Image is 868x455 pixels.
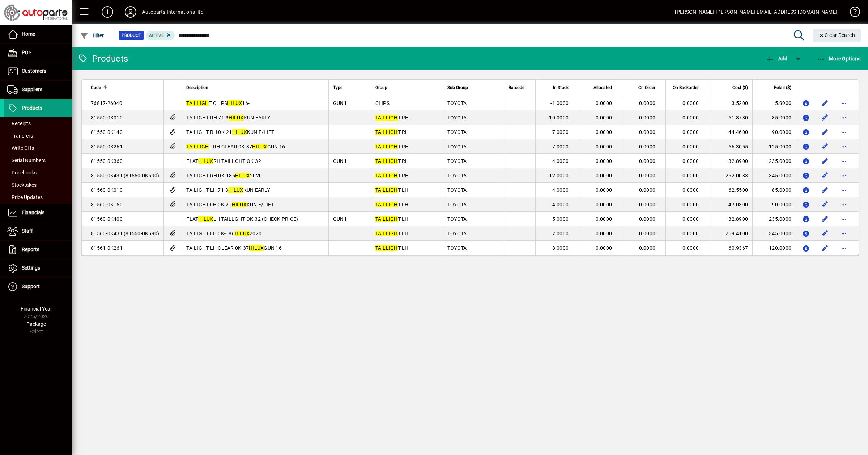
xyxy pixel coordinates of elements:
span: Customers [22,68,46,74]
td: 125.0000 [752,139,796,154]
em: HILUX [232,129,247,135]
a: Suppliers [4,81,72,99]
button: Profile [119,5,142,18]
span: T LH [375,231,409,236]
td: 259.4100 [709,226,752,241]
div: Code [91,84,159,92]
a: Settings [4,259,72,277]
div: On Order [627,84,662,92]
span: 0.0000 [682,231,699,236]
em: HILUX [232,202,247,207]
div: Autoparts International ltd [142,6,204,18]
em: HILUX [249,245,264,251]
em: HILUX [235,173,250,178]
a: POS [4,44,72,62]
span: Receipts [7,121,31,126]
td: 3.5200 [709,96,752,110]
span: 0.0000 [639,202,656,207]
span: 4.0000 [552,158,569,164]
span: TOYOTA [447,100,467,106]
span: T CLIPS 16- [186,100,250,106]
div: On Backorder [670,84,705,92]
span: 0.0000 [639,158,656,164]
button: More options [838,213,850,225]
button: More options [838,126,850,138]
span: 0.0000 [682,187,699,193]
span: TAILIGHT LH 71-3 KUN EARLY [186,187,270,193]
span: 0.0000 [639,129,656,135]
td: 44.4600 [709,125,752,139]
span: GUN1 [333,100,347,106]
span: Home [22,31,35,37]
span: T RH CLEAR 0K-37 GUN 16- [186,144,286,149]
button: Edit [819,126,831,138]
span: 0.0000 [682,173,699,178]
a: Transfers [4,130,72,142]
a: Pricebooks [4,167,72,179]
button: Add [96,5,119,18]
span: TOYOTA [447,115,467,121]
span: 81561-0K261 [91,245,123,251]
span: Description [186,84,208,92]
span: Price Updates [7,194,43,200]
span: T LH [375,202,409,207]
a: Write Offs [4,142,72,154]
button: More options [838,112,850,123]
a: Price Updates [4,191,72,203]
span: Code [91,84,101,92]
span: 0.0000 [682,216,699,222]
em: TAILLIGH [375,129,398,135]
span: Transfers [7,133,33,139]
td: 85.0000 [752,110,796,125]
span: 7.0000 [552,144,569,149]
button: Edit [819,242,831,254]
span: TAILIGHT LH 0K-21 KUN F/LIFT [186,202,274,207]
span: TAILIGHT LH 0K-186 2020 [186,231,261,236]
button: Edit [819,170,831,181]
button: Add [764,52,789,65]
span: TOYOTA [447,202,467,207]
div: In Stock [540,84,575,92]
em: HILUX [198,158,213,164]
span: T LH [375,245,409,251]
span: 0.0000 [596,158,612,164]
span: GUN1 [333,216,347,222]
button: More options [838,242,850,254]
span: 0.0000 [682,100,699,106]
td: 61.8780 [709,110,752,125]
a: Knowledge Base [844,1,859,25]
span: -1.0000 [550,100,569,106]
td: 85.0000 [752,183,796,197]
span: TOYOTA [447,144,467,149]
span: 8.0000 [552,245,569,251]
a: Home [4,25,72,43]
span: 5.0000 [552,216,569,222]
span: Retail ($) [774,84,791,92]
div: Barcode [509,84,531,92]
button: Filter [78,29,106,42]
span: Financial Year [21,306,52,312]
span: 0.0000 [596,187,612,193]
span: Reports [22,247,39,252]
td: 60.9367 [709,241,752,255]
span: Product [122,32,141,39]
a: Reports [4,241,72,259]
span: 0.0000 [639,187,656,193]
button: More options [838,228,850,239]
div: Allocated [583,84,618,92]
span: 0.0000 [639,115,656,121]
em: HILUX [227,100,242,106]
a: Support [4,278,72,296]
span: Barcode [509,84,524,92]
span: On Backorder [673,84,699,92]
td: 47.0300 [709,197,752,212]
span: 10.0000 [549,115,569,121]
span: CLIPS [375,100,390,106]
span: TOYOTA [447,231,467,236]
button: Edit [819,155,831,167]
span: Type [333,84,342,92]
span: 0.0000 [596,115,612,121]
span: 4.0000 [552,187,569,193]
span: Group [375,84,387,92]
em: HILUX [198,216,213,222]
